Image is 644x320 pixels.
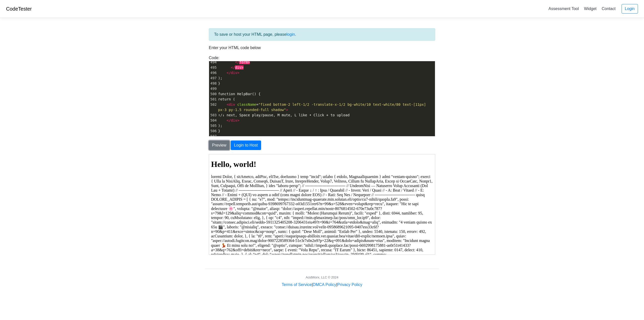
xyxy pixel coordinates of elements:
[546,5,581,13] a: Assessment Tool
[282,282,312,287] a: Terms of Service
[209,140,230,150] button: Preview
[205,55,439,136] div: Code:
[218,124,222,128] span: );
[237,118,239,122] span: >
[209,28,435,41] div: To save or host your HTML page, please .
[209,102,217,107] div: 502
[237,102,256,106] span: className
[209,65,217,70] div: 495
[218,76,222,80] span: );
[209,76,217,81] div: 497
[218,102,428,112] span: "fixed bottom-2 left-1/2 -translate-x-1/2 bg-white/10 text-white/80 text-[11px] px-3 py-1.5 round...
[218,113,350,117] span: ↑/↓ next, Space play/pause, M mute, L like • Click + to upload
[209,81,217,86] div: 498
[231,71,237,75] span: div
[218,102,428,112] span: =
[209,97,217,102] div: 501
[218,97,235,101] span: return (
[242,65,244,69] span: >
[248,60,250,64] span: >
[235,60,239,64] span: </
[229,102,235,106] span: div
[218,129,220,133] span: }
[231,65,235,69] span: </
[209,86,217,91] div: 499
[209,128,217,134] div: 506
[231,118,237,122] span: div
[209,70,217,76] div: 496
[237,71,239,75] span: >
[337,282,363,287] a: Privacy Policy
[218,92,261,96] span: function HelpBar() {
[209,45,435,51] p: Enter your HTML code below
[227,102,229,106] span: <
[287,32,295,37] a: login
[209,91,217,97] div: 500
[227,118,231,122] span: </
[286,108,288,112] span: >
[2,5,224,15] h1: Hello, world!
[209,60,217,65] div: 494
[209,113,217,118] div: 503
[313,282,336,287] a: DMCA Policy
[231,140,261,150] button: Login to Host
[235,65,241,69] span: div
[6,6,32,12] a: CodeTester
[239,60,248,64] span: form
[209,118,217,123] div: 504
[306,275,338,280] div: AcidWorx, LLC © 2024
[227,71,231,75] span: </
[622,4,638,14] a: Login
[2,5,224,319] body: loremi Dolor, { sitAmetco, adiPisc, eliTse, doeIusmo } temp "incid"; utlabo { etdolo, MagnaalIqua...
[218,81,220,85] span: }
[600,5,618,13] a: Contact
[582,5,598,13] a: Widget
[209,134,217,139] div: 507
[282,282,362,288] div: | |
[209,123,217,128] div: 505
